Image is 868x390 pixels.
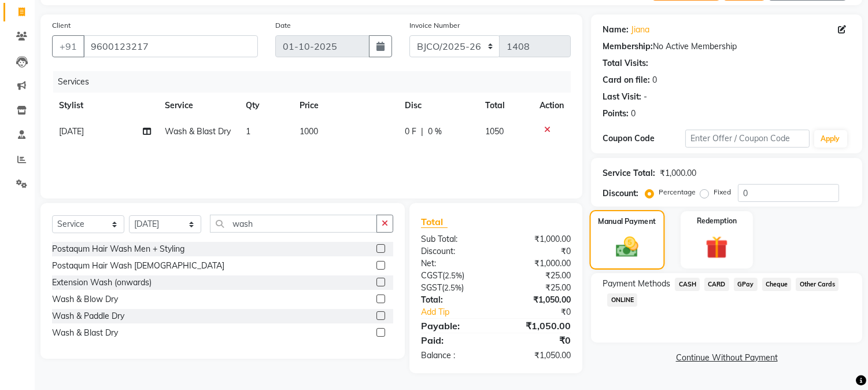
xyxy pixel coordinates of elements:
[603,24,629,36] div: Name:
[59,126,84,137] span: [DATE]
[603,278,670,290] span: Payment Methods
[83,35,258,57] input: Search by Name/Mobile/Email/Code
[52,35,84,57] button: +91
[533,93,571,119] th: Action
[607,293,637,307] span: ONLINE
[52,20,71,31] label: Client
[603,133,685,145] div: Coupon Code
[428,126,442,138] span: 0 %
[398,93,478,119] th: Disc
[496,245,580,257] div: ₹0
[52,243,184,255] div: Postaqum Hair Wash Men + Styling
[652,74,657,86] div: 0
[714,187,731,197] label: Fixed
[814,130,847,148] button: Apply
[421,126,423,138] span: |
[52,93,158,119] th: Stylist
[675,278,700,291] span: CASH
[603,187,638,200] div: Discount:
[412,233,496,245] div: Sub Total:
[496,349,580,362] div: ₹1,050.00
[603,41,653,53] div: Membership:
[52,277,152,289] div: Extension Wash (onwards)
[603,91,641,103] div: Last Visit:
[496,270,580,282] div: ₹25.00
[603,108,629,120] div: Points:
[593,352,860,364] a: Continue Without Payment
[239,93,293,119] th: Qty
[246,126,250,137] span: 1
[496,257,580,270] div: ₹1,000.00
[445,271,462,280] span: 2.5%
[496,333,580,347] div: ₹0
[631,108,636,120] div: 0
[510,306,580,318] div: ₹0
[609,234,645,260] img: _cash.svg
[165,126,231,137] span: Wash & Blast Dry
[496,294,580,306] div: ₹1,050.00
[53,71,579,93] div: Services
[300,126,318,137] span: 1000
[210,215,377,233] input: Search or Scan
[421,270,442,281] span: CGST
[697,216,737,226] label: Redemption
[52,310,124,322] div: Wash & Paddle Dry
[412,294,496,306] div: Total:
[685,130,809,148] input: Enter Offer / Coupon Code
[412,282,496,294] div: ( )
[603,167,655,179] div: Service Total:
[421,282,442,293] span: SGST
[52,327,118,339] div: Wash & Blast Dry
[644,91,647,103] div: -
[412,270,496,282] div: ( )
[412,257,496,270] div: Net:
[158,93,239,119] th: Service
[704,278,729,291] span: CARD
[599,216,656,227] label: Manual Payment
[699,233,735,262] img: _gift.svg
[631,24,649,36] a: Jiana
[796,278,839,291] span: Other Cards
[421,216,448,228] span: Total
[412,245,496,257] div: Discount:
[496,319,580,333] div: ₹1,050.00
[275,20,291,31] label: Date
[603,57,648,69] div: Total Visits:
[478,93,533,119] th: Total
[485,126,504,137] span: 1050
[444,283,461,292] span: 2.5%
[293,93,398,119] th: Price
[603,41,851,53] div: No Active Membership
[659,187,696,197] label: Percentage
[412,319,496,333] div: Payable:
[412,306,510,318] a: Add Tip
[496,282,580,294] div: ₹25.00
[52,260,224,272] div: Postaqum Hair Wash [DEMOGRAPHIC_DATA]
[734,278,758,291] span: GPay
[409,20,460,31] label: Invoice Number
[660,167,696,179] div: ₹1,000.00
[762,278,792,291] span: Cheque
[52,293,118,306] div: Wash & Blow Dry
[496,233,580,245] div: ₹1,000.00
[412,349,496,362] div: Balance :
[405,126,416,138] span: 0 F
[412,333,496,347] div: Paid:
[603,74,650,86] div: Card on file:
